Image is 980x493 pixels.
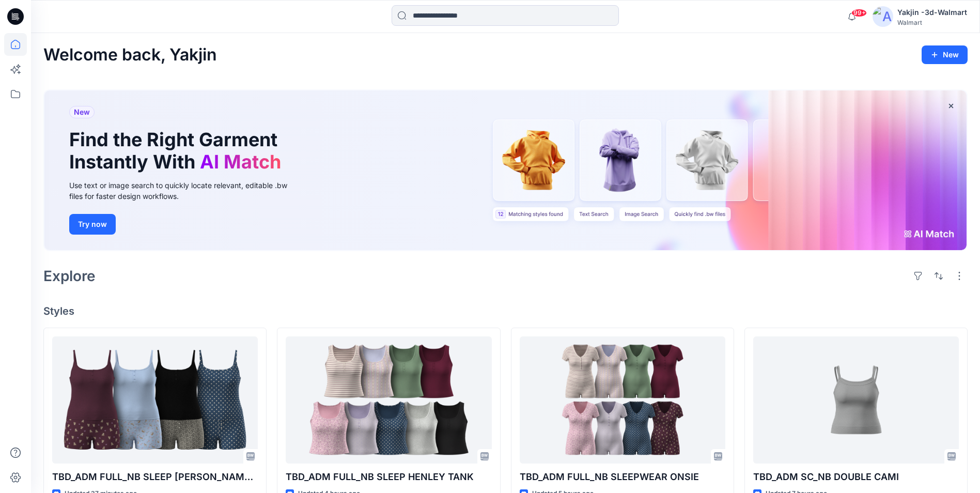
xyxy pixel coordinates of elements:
p: TBD_ADM FULL_NB SLEEP HENLEY TANK [286,470,491,484]
p: TBD_ADM FULL_NB SLEEPWEAR ONSIE [520,470,725,484]
h2: Explore [43,268,96,284]
span: 99+ [851,9,867,17]
div: Yakjin -3d-Walmart [897,6,967,19]
a: TBD_ADM FULL_NB SLEEP CAMI BOXER SET [52,336,258,463]
span: AI Match [200,150,281,173]
div: Use text or image search to quickly locate relevant, editable .bw files for faster design workflows. [69,180,302,202]
h4: Styles [43,305,968,317]
p: TBD_ADM FULL_NB SLEEP [PERSON_NAME] SET [52,470,258,484]
button: New [922,45,968,64]
a: TBD_ADM FULL_NB SLEEPWEAR ONSIE [520,336,725,463]
img: avatar [873,6,893,27]
a: TBD_ADM SC_NB DOUBLE CAMI [753,336,959,463]
span: New [74,106,90,118]
button: Try now [69,214,116,235]
h2: Welcome back, Yakjin [43,45,217,65]
a: TBD_ADM FULL_NB SLEEP HENLEY TANK [286,336,491,463]
div: Walmart [897,19,967,26]
h1: Find the Right Garment Instantly With [69,129,286,173]
p: TBD_ADM SC_NB DOUBLE CAMI [753,470,959,484]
